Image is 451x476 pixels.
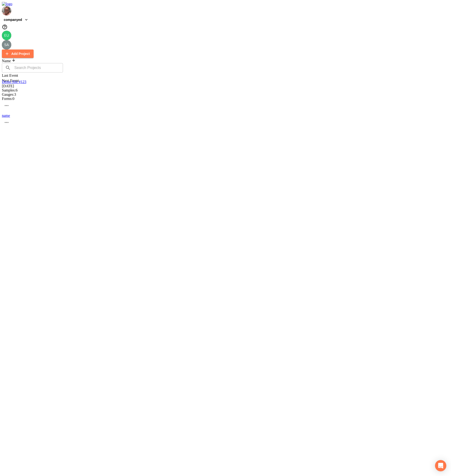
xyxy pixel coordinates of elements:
[2,31,449,40] div: eruopins
[2,40,11,50] img: f40ca5056ae1a62b0fa669c26cb022d6
[435,460,446,471] div: Open Intercom Messenger
[2,78,449,83] div: Next Event
[2,50,34,58] button: Add Project
[2,15,30,24] button: companyed
[2,72,449,78] div: Last Event
[2,40,449,50] div: saurabh Mehta
[2,97,449,101] div: Forms: 0
[2,92,449,97] div: Gauges: 3
[2,84,449,88] div: [DATE]
[2,2,12,6] img: logo
[2,88,449,92] div: Samples: 6
[13,63,63,72] input: Search Projects
[2,80,26,84] a: Demo Site #123
[2,114,10,118] a: name
[2,59,16,63] span: Name
[2,6,11,15] img: e2d790fa78825a4bb76dcb6ab311d44c
[2,31,11,40] img: 4fd71c1b575015ff6299e9c353487628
